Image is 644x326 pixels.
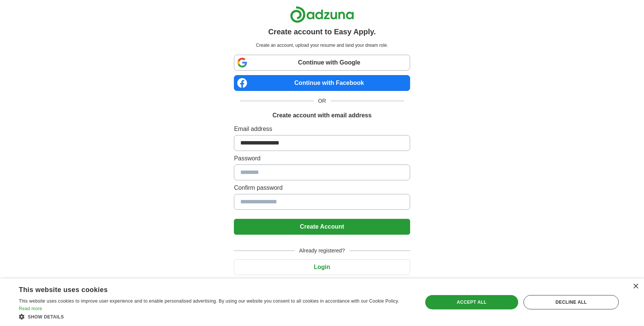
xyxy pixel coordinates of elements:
label: Password [234,154,410,163]
img: Adzuna logo [290,6,354,23]
button: Login [234,259,410,275]
a: Continue with Google [234,55,410,71]
h1: Create account with email address [272,111,371,120]
div: Close [633,284,638,289]
a: Read more, opens a new window [19,306,42,311]
span: This website uses cookies to improve user experience and to enable personalised advertising. By u... [19,298,399,304]
a: Continue with Facebook [234,75,410,91]
p: Create an account, upload your resume and land your dream role. [235,42,408,49]
a: Login [234,264,410,270]
div: Decline all [523,295,619,309]
h1: Create account to Easy Apply. [268,26,376,37]
span: Already registered? [295,247,349,255]
div: Show details [19,313,411,320]
label: Email address [234,125,410,134]
span: OR [314,97,331,105]
label: Confirm password [234,183,410,192]
div: This website uses cookies [19,283,392,294]
div: Accept all [425,295,518,309]
button: Create Account [234,219,410,235]
span: Show details [28,314,64,320]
